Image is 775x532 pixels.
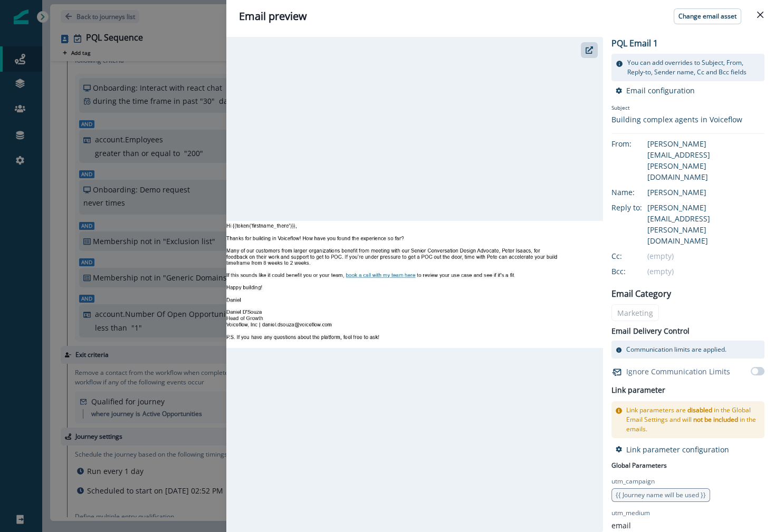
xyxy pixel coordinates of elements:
p: Subject [611,104,742,114]
p: Global Parameters [611,459,667,470]
span: not be included [693,415,738,424]
div: [PERSON_NAME] [647,187,764,198]
div: Cc: [611,250,664,262]
button: Change email asset [674,8,741,24]
p: PQL Email 1 [611,37,691,50]
p: Email Category [611,287,671,300]
p: utm_medium [611,508,650,518]
div: Building complex agents in Voiceflow [611,114,742,125]
span: disabled [687,405,712,414]
div: (empty) [647,250,764,262]
span: {{ Journey name will be used }} [616,490,706,499]
p: You can add overrides to Subject, From, Reply-to, Sender name, Cc and Bcc fields [627,58,760,77]
p: Ignore Communication Limits [626,366,730,377]
button: Link parameter configuration [616,444,729,454]
div: [PERSON_NAME][EMAIL_ADDRESS][PERSON_NAME][DOMAIN_NAME] [647,202,764,246]
p: utm_campaign [611,477,655,486]
div: Bcc: [611,266,664,277]
button: Close [752,6,769,23]
div: [PERSON_NAME][EMAIL_ADDRESS][PERSON_NAME][DOMAIN_NAME] [647,138,764,182]
p: email [611,520,631,531]
p: Change email asset [678,13,736,20]
h2: Link parameter [611,384,665,397]
div: Email preview [239,8,762,24]
div: From: [611,138,664,149]
p: Email Delivery Control [611,325,690,336]
div: Reply to: [611,202,664,213]
div: Name: [611,187,664,198]
p: Link parameter configuration [626,444,729,454]
img: email asset unavailable [226,221,603,347]
button: Email configuration [616,85,695,95]
p: Email configuration [626,85,695,95]
div: (empty) [647,266,764,277]
p: Communication limits are applied. [626,345,726,354]
p: Link parameters are in the Global Email Settings and will in the emails. [626,405,760,434]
